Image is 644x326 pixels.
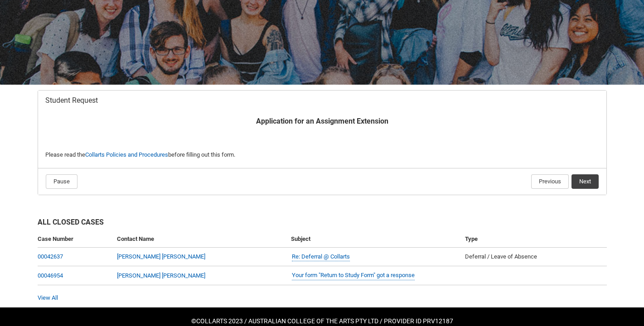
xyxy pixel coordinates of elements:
[292,252,350,262] a: Re: Deferral @ Collarts
[45,96,98,105] span: Student Request
[292,271,415,280] a: Your form "Return to Study Form" got a response
[46,174,77,189] button: Pause
[85,151,168,158] a: Collarts Policies and Procedures
[287,231,461,248] th: Subject
[45,150,599,159] p: Please read the before filling out this form.
[38,231,113,248] th: Case Number
[38,253,63,260] a: 00042637
[117,253,205,260] a: [PERSON_NAME] [PERSON_NAME]
[256,117,388,125] b: Application for an Assignment Extension
[38,294,58,301] a: View All Cases
[113,231,287,248] th: Contact Name
[461,231,607,248] th: Type
[571,174,599,189] button: Next
[465,253,537,260] span: Deferral / Leave of Absence
[38,272,63,279] a: 00046954
[38,217,607,231] h2: All Closed Cases
[117,272,205,279] a: [PERSON_NAME] [PERSON_NAME]
[38,90,607,195] article: Redu_Student_Request flow
[531,174,569,189] button: Previous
